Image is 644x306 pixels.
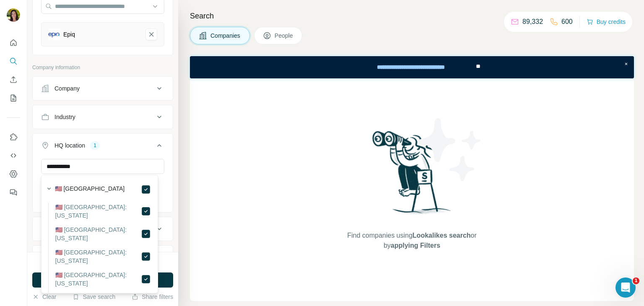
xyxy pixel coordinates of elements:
label: 🇺🇸 [GEOGRAPHIC_DATA]: [US_STATE] [55,271,141,288]
iframe: Banner [190,56,634,78]
iframe: Intercom live chat [615,277,636,298]
span: People [275,31,294,40]
button: Use Surfe on LinkedIn [7,130,20,145]
img: Surfe Illustration - Woman searching with binoculars [369,129,456,222]
button: Employees (size) [33,247,173,267]
button: Save search [73,293,115,301]
span: 1 [633,277,639,284]
span: Companies [210,31,241,40]
label: 🇺🇸 [GEOGRAPHIC_DATA]: [US_STATE] [55,248,141,265]
span: applying Filters [391,242,440,249]
label: 🇺🇸 [GEOGRAPHIC_DATA] [55,184,125,194]
button: Use Surfe API [7,148,20,163]
img: Epiq-logo [48,29,60,40]
button: Industry [33,107,173,127]
button: Annual revenue ($) [33,219,173,239]
div: Company [55,84,80,93]
label: 🇺🇸 [GEOGRAPHIC_DATA]: [US_STATE] [55,226,141,242]
div: Industry [55,113,75,121]
img: Surfe Illustration - Stars [412,112,488,187]
p: Company information [32,64,173,71]
button: Feedback [7,185,20,200]
button: Search [7,54,20,69]
button: Enrich CSV [7,72,20,87]
button: Buy credits [587,16,626,28]
h4: Search [190,10,634,22]
button: Company [33,78,173,99]
button: My lists [7,91,20,106]
button: Epiq-remove-button [145,29,157,40]
p: 89,332 [522,17,543,27]
button: HQ location1 [33,135,173,159]
label: 🇺🇸 [GEOGRAPHIC_DATA]: [US_STATE] [55,203,141,220]
button: Dashboard [7,166,20,182]
button: Clear [32,293,56,301]
div: HQ location [55,141,85,150]
img: Avatar [7,8,20,22]
span: Find companies using or by [345,231,479,251]
span: Lookalikes search [413,232,471,239]
button: Quick start [7,35,20,50]
div: 1 [90,142,100,149]
p: 600 [561,17,573,27]
button: Share filters [132,293,173,301]
div: Epiq [63,30,75,39]
button: Run search [32,272,173,288]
